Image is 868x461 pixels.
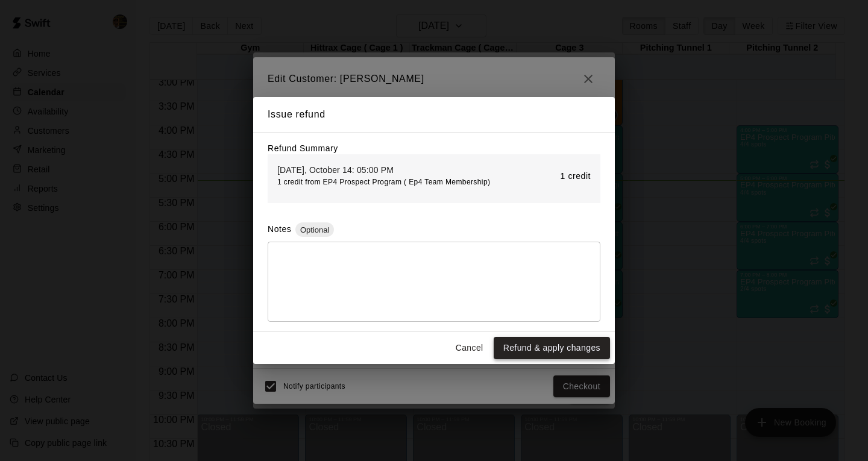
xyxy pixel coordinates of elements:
[277,178,490,186] span: 1 credit from EP4 Prospect Program ( Ep4 Team Membership)
[450,337,489,359] button: Cancel
[253,97,615,132] h2: Issue refund
[268,224,291,234] label: Notes
[494,337,610,359] button: Refund & apply changes
[268,143,338,153] label: Refund Summary
[295,225,334,234] span: Optional
[561,170,591,183] p: 1 credit
[277,164,486,176] p: [DATE], October 14: 05:00 PM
